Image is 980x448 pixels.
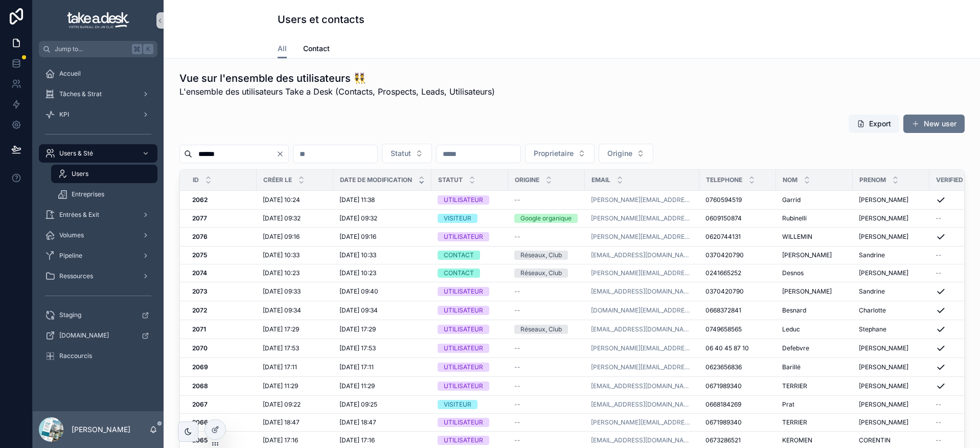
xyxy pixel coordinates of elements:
a: KPI [39,105,157,124]
span: [DATE] 09:40 [339,287,378,296]
a: [EMAIL_ADDRESS][DOMAIN_NAME] [591,382,693,390]
a: [EMAIL_ADDRESS][DOMAIN_NAME] [591,436,693,444]
a: [PERSON_NAME] [859,269,923,277]
a: [DATE] 17:29 [339,325,425,333]
span: Raccourcis [59,352,92,360]
a: [DATE] 17:11 [263,363,327,371]
a: [DATE] 09:32 [339,214,425,222]
a: [DATE] 09:16 [339,233,425,241]
a: Sandrine [859,251,923,259]
span: Users & Sté [59,149,93,158]
span: -- [514,233,520,241]
strong: 2071 [192,325,206,333]
span: Origine [607,148,632,159]
a: 0620744131 [705,233,770,241]
span: [PERSON_NAME] [782,287,832,296]
strong: 2072 [192,306,207,314]
span: Tâches & Strat [59,90,102,98]
a: [PERSON_NAME] [859,363,923,371]
a: 2077 [192,214,250,222]
a: Ressources [39,267,157,285]
span: [DATE] 11:29 [339,382,375,390]
a: [DATE] 17:16 [263,436,327,444]
div: Réseaux, Club [520,251,562,260]
a: Defebvre [782,344,847,352]
a: Desnos [782,269,847,277]
span: [PERSON_NAME] [859,214,908,222]
span: [PERSON_NAME] [782,251,832,259]
span: Sandrine [859,287,885,296]
span: [DOMAIN_NAME] [59,331,109,340]
strong: 2077 [192,214,207,222]
span: 0749658565 [705,325,742,333]
a: [PERSON_NAME] [859,344,923,352]
div: UTILISATEUR [444,306,483,315]
span: Stephane [859,325,886,333]
a: Staging [39,306,157,324]
a: [EMAIL_ADDRESS][DOMAIN_NAME] [591,400,693,409]
span: Users [72,170,88,178]
a: 2073 [192,287,250,296]
div: UTILISATEUR [444,382,483,391]
a: UTILISATEUR [438,325,502,334]
span: KPI [59,110,69,119]
a: Accueil [39,64,157,83]
a: 2066 [192,418,250,427]
a: 0671989340 [705,382,770,390]
span: [PERSON_NAME] [859,382,908,390]
button: Clear [276,150,288,158]
span: 0609150874 [705,214,742,222]
span: Leduc [782,325,800,333]
a: Entrées & Exit [39,206,157,224]
a: [DATE] 11:29 [263,382,327,390]
a: 2069 [192,363,250,371]
a: [PERSON_NAME][EMAIL_ADDRESS][DOMAIN_NAME] [591,214,693,222]
span: [DATE] 09:34 [263,306,301,315]
div: UTILISATEUR [444,344,483,353]
span: [DATE] 10:33 [263,251,300,259]
span: [DATE] 09:16 [263,233,300,241]
a: [PERSON_NAME][EMAIL_ADDRESS][DOMAIN_NAME] [591,418,693,427]
a: Users & Sté [39,144,157,163]
span: Entrées & Exit [59,211,99,219]
a: [EMAIL_ADDRESS][DOMAIN_NAME] [591,325,693,333]
div: Réseaux, Club [520,268,562,278]
span: [PERSON_NAME] [859,344,908,352]
span: -- [514,436,520,444]
strong: 2065 [192,436,208,444]
a: -- [514,363,579,371]
span: Garrid [782,196,801,204]
span: Contact [303,43,330,54]
a: Garrid [782,196,847,204]
span: -- [936,214,942,222]
button: Export [849,115,899,133]
span: TERRIER [782,382,807,390]
a: Prat [782,400,847,409]
a: Stephane [859,325,923,333]
span: [DATE] 18:47 [263,418,300,427]
a: 2067 [192,400,250,409]
a: [DATE] 10:33 [339,251,425,259]
a: 0749658565 [705,325,770,333]
a: [PERSON_NAME] [859,196,923,204]
a: [EMAIL_ADDRESS][DOMAIN_NAME] [591,251,693,259]
span: [PERSON_NAME] [859,400,908,409]
a: 0668372841 [705,306,770,315]
a: All [278,39,287,59]
a: Rubinelli [782,214,847,222]
span: 0370420790 [705,287,744,296]
span: [DATE] 10:33 [339,251,376,259]
a: [PERSON_NAME] [782,287,847,296]
span: [DATE] 09:32 [339,214,377,222]
a: [DATE] 11:38 [339,196,425,204]
a: [DOMAIN_NAME][EMAIL_ADDRESS][DOMAIN_NAME] [591,306,693,315]
span: [DATE] 10:23 [263,269,300,277]
button: New user [903,115,965,133]
a: [PERSON_NAME][EMAIL_ADDRESS][DOMAIN_NAME] [591,269,693,277]
a: 0609150874 [705,214,770,222]
span: -- [514,363,520,371]
a: -- [514,400,579,409]
a: 2070 [192,344,250,352]
span: [DATE] 10:24 [263,196,300,204]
